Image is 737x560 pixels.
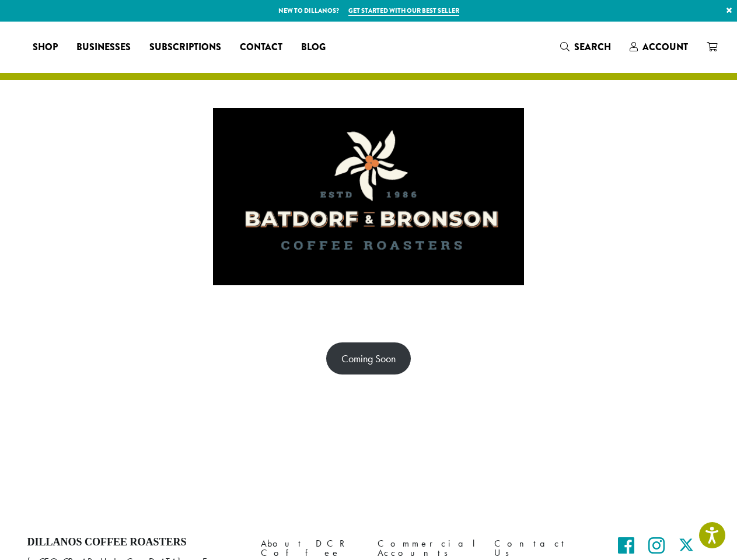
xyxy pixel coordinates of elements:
a: Search [551,37,620,57]
span: Account [642,40,688,54]
a: Shop [23,38,67,57]
h4: Dillanos Coffee Roasters [27,536,243,549]
span: Shop [33,40,58,55]
span: Subscriptions [149,40,221,55]
span: Search [574,40,611,54]
span: Contact [240,40,282,55]
span: Blog [301,40,326,55]
span: Businesses [76,40,131,55]
a: Get started with our best seller [348,6,459,16]
a: Coming Soon [326,342,411,374]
